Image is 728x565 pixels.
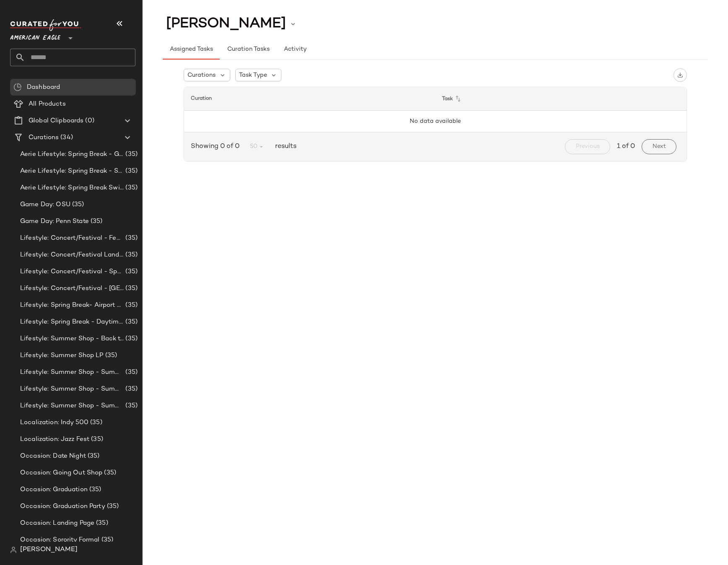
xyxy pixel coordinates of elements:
[124,267,138,277] span: (35)
[20,183,124,193] span: Aerie Lifestyle: Spring Break Swimsuits Landing Page
[124,284,138,293] span: (35)
[59,133,73,143] span: (34)
[89,217,103,226] span: (35)
[20,301,124,310] span: Lifestyle: Spring Break- Airport Style
[27,83,60,92] span: Dashboard
[239,71,267,80] span: Task Type
[20,485,88,495] span: Occasion: Graduation
[184,111,686,132] td: No data available
[169,46,213,53] span: Assigned Tasks
[20,451,86,461] span: Occasion: Date Night
[20,418,88,428] span: Localization: Indy 500
[20,518,94,528] span: Occasion: Landing Page
[677,72,683,78] img: svg%3e
[20,545,78,555] span: [PERSON_NAME]
[20,334,124,344] span: Lifestyle: Summer Shop - Back to School Essentials
[20,250,124,260] span: Lifestyle: Concert/Festival Landing Page
[124,401,138,411] span: (35)
[29,133,59,143] span: Curations
[94,518,108,528] span: (35)
[642,139,676,154] button: Next
[652,143,666,150] span: Next
[617,142,635,152] span: 1 of 0
[124,233,138,243] span: (35)
[20,200,70,210] span: Game Day: OSU
[10,547,17,553] img: svg%3e
[10,29,60,44] span: American Eagle
[88,418,102,428] span: (35)
[187,71,216,80] span: Curations
[124,317,138,327] span: (35)
[20,166,124,176] span: Aerie Lifestyle: Spring Break - Sporty
[29,99,66,109] span: All Products
[105,502,119,511] span: (35)
[124,368,138,377] span: (35)
[104,351,117,360] span: (35)
[10,19,81,31] img: cfy_white_logo.C9jOOHJF.svg
[226,46,269,53] span: Curation Tasks
[20,502,105,511] span: Occasion: Graduation Party
[20,150,124,159] span: Aerie Lifestyle: Spring Break - Girly/Femme
[124,384,138,394] span: (35)
[88,485,101,495] span: (35)
[435,87,686,111] th: Task
[124,334,138,344] span: (35)
[13,83,22,91] img: svg%3e
[184,87,435,111] th: Curation
[124,150,138,159] span: (35)
[20,317,124,327] span: Lifestyle: Spring Break - Daytime Casual
[100,535,114,545] span: (35)
[70,200,84,210] span: (35)
[283,46,307,53] span: Activity
[20,384,124,394] span: Lifestyle: Summer Shop - Summer Internship
[29,116,83,126] span: Global Clipboards
[89,435,103,444] span: (35)
[124,166,138,176] span: (35)
[102,468,116,478] span: (35)
[20,267,124,277] span: Lifestyle: Concert/Festival - Sporty
[20,401,124,411] span: Lifestyle: Summer Shop - Summer Study Sessions
[20,368,124,377] span: Lifestyle: Summer Shop - Summer Abroad
[191,142,243,152] span: Showing 0 of 0
[20,351,104,360] span: Lifestyle: Summer Shop LP
[20,217,89,226] span: Game Day: Penn State
[20,435,89,444] span: Localization: Jazz Fest
[20,233,124,243] span: Lifestyle: Concert/Festival - Femme
[124,183,138,193] span: (35)
[124,250,138,260] span: (35)
[166,16,286,32] span: [PERSON_NAME]
[272,142,296,152] span: results
[20,284,124,293] span: Lifestyle: Concert/Festival - [GEOGRAPHIC_DATA]
[83,116,94,126] span: (0)
[20,468,102,478] span: Occasion: Going Out Shop
[20,535,100,545] span: Occasion: Sorority Formal
[86,451,100,461] span: (35)
[124,301,138,310] span: (35)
